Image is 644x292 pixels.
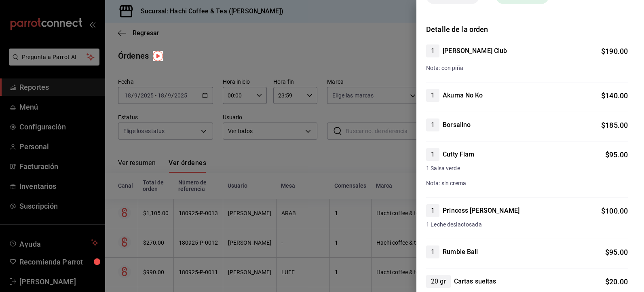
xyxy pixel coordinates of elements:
span: 1 [426,247,439,257]
h3: Detalle de la orden [426,24,634,35]
h4: [PERSON_NAME] Club [443,46,507,56]
span: 1 [426,206,439,216]
span: $ 95.00 [605,150,628,159]
span: 1 Leche deslactosada [426,220,628,229]
h4: Princess [PERSON_NAME] [443,206,519,216]
span: $ 20.00 [605,277,628,286]
h4: Cutty Flam [443,150,474,159]
span: $ 190.00 [601,47,628,55]
span: $ 140.00 [601,91,628,100]
span: 1 [426,46,439,56]
span: $ 95.00 [605,248,628,256]
h4: Borsalino [443,120,471,130]
span: 1 [426,91,439,100]
span: $ 185.00 [601,121,628,129]
span: 1 [426,150,439,159]
span: 1 Salsa verde [426,164,628,173]
h4: Akuma No Ko [443,91,483,100]
span: 20 gr [426,277,451,286]
span: 1 [426,120,439,130]
h4: Cartas sueltas [454,277,496,286]
span: Nota: sin crema [426,180,466,186]
span: $ 100.00 [601,207,628,215]
span: Nota: con piña [426,65,463,71]
h4: Rumble Ball [443,247,478,257]
img: Tooltip marker [153,51,163,61]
